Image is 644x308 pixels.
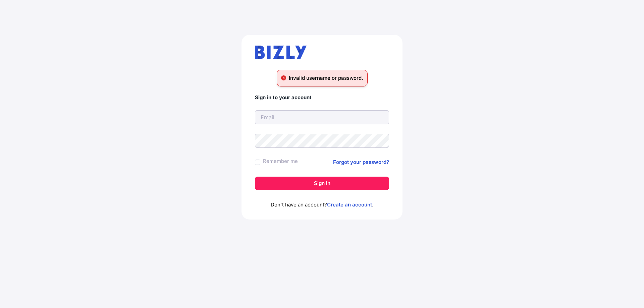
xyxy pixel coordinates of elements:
p: Don't have an account? . [255,201,389,209]
button: Sign in [255,177,389,190]
img: bizly_logo.svg [255,46,307,59]
label: Remember me [263,157,298,165]
h4: Sign in to your account [255,95,389,101]
a: Forgot your password? [333,158,389,166]
div: Invalid username or password. [277,70,368,86]
input: Email [255,110,389,124]
a: Create an account [327,201,372,208]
